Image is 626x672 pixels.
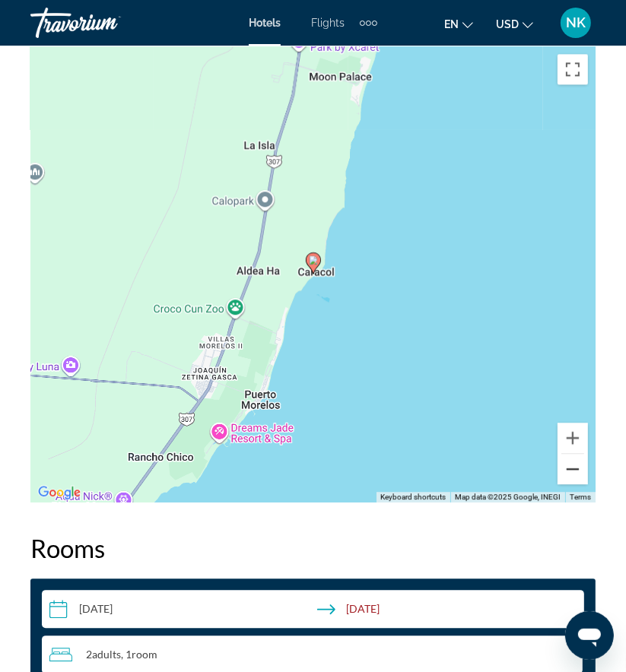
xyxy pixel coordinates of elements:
span: USD [496,18,519,30]
button: Zoom out [558,454,588,484]
span: Adults [92,648,121,661]
iframe: Button to launch messaging window [565,611,614,660]
button: User Menu [556,7,596,39]
span: Map data ©2025 Google, INEGI [455,493,561,501]
a: Terms (opens in new tab) [570,493,591,501]
button: Toggle fullscreen view [558,54,588,84]
img: Google [34,483,84,502]
h2: Rooms [30,533,596,563]
span: 2 [86,648,121,661]
button: Change language [444,13,473,35]
button: Extra navigation items [360,11,377,35]
span: NK [566,15,586,30]
a: Open this area in Google Maps (opens a new window) [34,483,84,502]
a: Travorium [30,3,183,43]
a: Flights [311,17,345,29]
button: Zoom in [558,423,588,453]
span: , 1 [121,648,157,661]
button: Change currency [496,13,533,35]
button: Select check in and out date [42,590,584,628]
span: en [444,18,459,30]
span: Room [132,648,157,661]
button: Keyboard shortcuts [380,492,446,502]
a: Hotels [249,17,281,29]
